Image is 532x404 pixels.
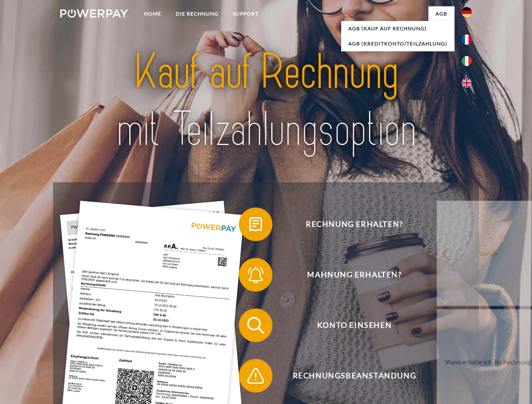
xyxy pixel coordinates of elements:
img: fr [462,35,472,45]
a: DIE RECHNUNG [168,6,226,21]
a: AGB (Kreditkonto/Teilzahlung) [341,36,454,51]
a: Home [137,6,168,21]
span: Rechnung erhalten? [251,207,457,241]
img: qb_bell.svg [245,264,266,285]
img: de [462,7,472,17]
img: qb_search.svg [245,315,266,336]
img: it [462,56,472,66]
span: Mahnung erhalten? [251,258,457,292]
img: en [462,78,472,88]
span: Rechnungsbeanstandung [251,359,457,393]
a: AGB (Kauf auf Rechnung) [341,21,454,36]
img: logo-powerpay-white.svg [60,9,128,18]
img: qb_warning.svg [245,365,266,386]
span: Konto einsehen [251,308,457,342]
img: title-powerpay_de.svg [80,40,452,161]
a: agb [428,6,454,21]
a: SUPPORT [226,6,266,21]
img: qb_bill.svg [245,214,266,235]
button: Rechnungsbeanstandung [239,359,458,393]
button: Rechnung erhalten? [239,207,458,241]
button: Mahnung erhalten? [239,258,458,292]
button: Konto einsehen [239,308,458,342]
